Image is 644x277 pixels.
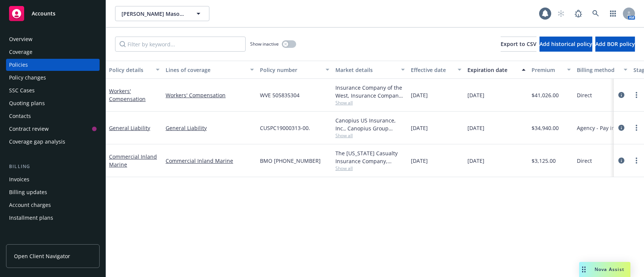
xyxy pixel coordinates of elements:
a: more [632,90,641,99]
a: circleInformation [617,156,626,165]
button: Nova Assist [579,262,630,277]
a: Invoices [6,173,100,185]
div: The [US_STATE] Casualty Insurance Company, Liberty Mutual [335,149,405,165]
a: Report a Bug [571,6,586,21]
div: Canopius US Insurance, Inc., Canopius Group Limited, Amwins [335,116,405,132]
span: Export to CSV [501,40,536,47]
button: Export to CSV [501,37,536,52]
div: Quoting plans [9,97,45,109]
a: Workers' Compensation [166,91,254,99]
a: Contract review [6,123,100,135]
div: Policy changes [9,72,46,84]
div: Effective date [411,66,453,74]
button: Policy details [106,61,163,79]
span: Show all [335,165,405,171]
div: Billing updates [9,186,47,198]
a: Accounts [6,3,100,24]
div: Contacts [9,110,31,122]
a: Account charges [6,199,100,211]
a: circleInformation [617,90,626,99]
div: Installment plans [9,212,53,224]
div: Policy details [109,66,151,74]
a: Installment plans [6,212,100,224]
button: Add historical policy [539,37,592,52]
div: Account charges [9,199,51,211]
button: Add BOR policy [595,37,635,52]
span: [DATE] [467,124,484,132]
div: Billing [6,163,100,170]
span: $34,940.00 [532,124,559,132]
a: General Liability [109,124,150,132]
div: Market details [335,66,397,74]
div: Insurance Company of the West, Insurance Company of the West (ICW) [335,84,405,99]
a: Coverage [6,46,100,58]
button: Expiration date [464,61,529,79]
span: Accounts [32,11,55,17]
span: [DATE] [411,124,428,132]
a: more [632,156,641,165]
a: Overview [6,33,100,45]
span: Show all [335,99,405,106]
span: [DATE] [411,157,428,165]
div: Billing method [577,66,619,74]
a: Coverage gap analysis [6,136,100,148]
button: Lines of coverage [163,61,257,79]
span: [DATE] [467,157,484,165]
div: Invoices [9,173,29,185]
div: Contract review [9,123,49,135]
span: BMO [PHONE_NUMBER] [260,157,321,165]
div: SSC Cases [9,84,35,96]
button: Market details [332,61,408,79]
a: General Liability [166,124,254,132]
span: Add historical policy [539,40,592,47]
span: Nova Assist [595,266,624,272]
span: Direct [577,91,592,99]
a: Switch app [606,6,621,21]
div: Coverage gap analysis [9,136,65,148]
div: Coverage [9,46,32,58]
span: Agency - Pay in full [577,124,625,132]
div: Policy number [260,66,321,74]
span: Add BOR policy [595,40,635,47]
a: Commercial Inland Marine [166,157,254,165]
div: Lines of coverage [166,66,246,74]
a: Workers' Compensation [109,87,146,103]
a: Start snowing [553,6,569,21]
a: Contacts [6,110,100,122]
a: Quoting plans [6,97,100,109]
a: SSC Cases [6,84,100,96]
a: Billing updates [6,186,100,198]
button: Policy number [257,61,332,79]
a: Commercial Inland Marine [109,153,157,168]
button: Premium [529,61,574,79]
span: WVE 505835304 [260,91,300,99]
a: circleInformation [617,123,626,132]
a: Policies [6,59,100,71]
input: Filter by keyword... [115,37,246,52]
div: Overview [9,33,32,45]
span: Direct [577,157,592,165]
span: Open Client Navigator [14,252,70,260]
span: Show all [335,132,405,139]
span: CUSPC19000313-00. [260,124,310,132]
div: Policies [9,59,28,71]
div: Premium [532,66,563,74]
div: Drag to move [579,262,589,277]
a: Search [588,6,603,21]
span: $41,026.00 [532,91,559,99]
span: Show inactive [250,41,279,47]
span: [PERSON_NAME] Masonry & Landscape Inc. [121,10,187,18]
span: [DATE] [467,91,484,99]
div: Expiration date [467,66,517,74]
a: Policy changes [6,72,100,84]
span: [DATE] [411,91,428,99]
button: [PERSON_NAME] Masonry & Landscape Inc. [115,6,209,21]
button: Effective date [408,61,464,79]
button: Billing method [574,61,630,79]
span: $3,125.00 [532,157,556,165]
a: more [632,123,641,132]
